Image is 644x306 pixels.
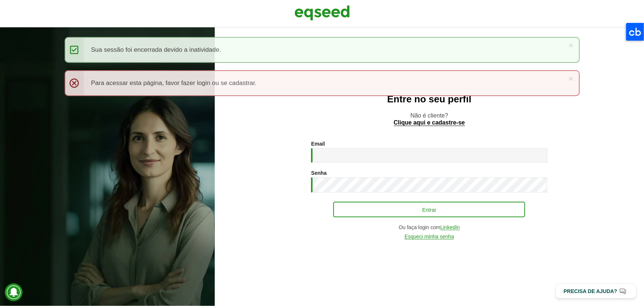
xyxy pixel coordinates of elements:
[311,225,547,230] div: Ou faça login com
[230,112,629,126] p: Não é cliente?
[440,225,460,230] a: LinkedIn
[230,94,629,105] h2: Entre no seu perfil
[333,202,525,217] button: Entrar
[65,70,580,96] div: Para acessar esta página, favor fazer login ou se cadastrar.
[311,170,327,176] label: Senha
[404,234,454,239] a: Esqueci minha senha
[569,41,573,49] a: ×
[394,120,465,126] a: Clique aqui e cadastre-se
[65,37,580,63] div: Sua sessão foi encerrada devido a inatividade.
[311,141,325,146] label: Email
[569,75,573,82] a: ×
[295,4,350,22] img: EqSeed Logo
